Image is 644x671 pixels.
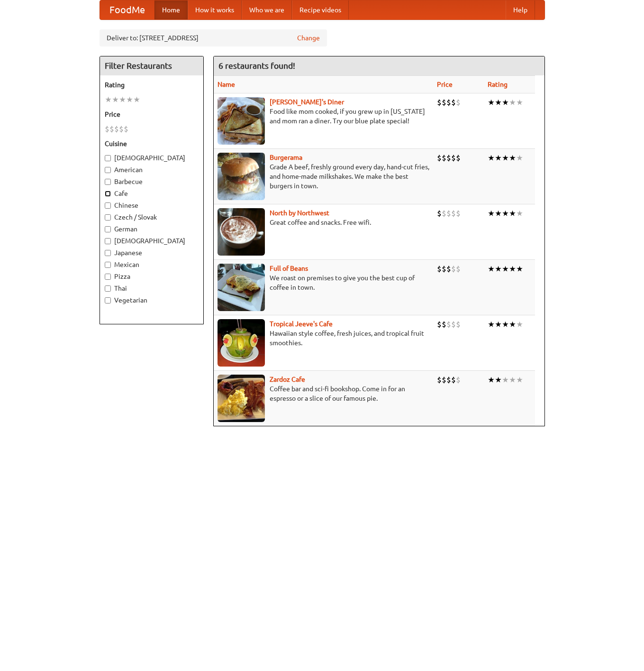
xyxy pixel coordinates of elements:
[105,284,199,293] label: Thai
[114,124,119,134] li: $
[502,208,509,219] li: ★
[105,295,199,305] label: Vegetarian
[105,297,111,303] input: Vegetarian
[437,264,442,274] li: $
[437,319,442,330] li: $
[451,375,456,385] li: $
[105,189,199,198] label: Cafe
[154,0,188,19] a: Home
[437,375,442,385] li: $
[451,153,456,163] li: $
[495,264,502,274] li: ★
[451,319,456,330] li: $
[105,274,111,280] input: Pizza
[105,214,111,221] input: Czech / Slovak
[270,209,329,217] a: North by Northwest
[495,153,502,163] li: ★
[270,376,305,383] a: Zardoz Cafe
[105,179,111,185] input: Barbecue
[437,97,442,108] li: $
[100,29,327,46] div: Deliver to: [STREET_ADDRESS]
[105,155,111,161] input: [DEMOGRAPHIC_DATA]
[100,56,203,75] h4: Filter Restaurants
[218,384,429,403] p: Coffee bar and sci-fi bookshop. Come in for an espresso or a slice of our famous pie.
[218,208,265,256] img: north.jpg
[488,81,508,88] a: Rating
[446,153,451,163] li: $
[105,224,199,234] label: German
[105,139,199,148] h5: Cuisine
[105,165,199,175] label: American
[270,98,344,106] a: [PERSON_NAME]'s Diner
[446,97,451,108] li: $
[502,97,509,108] li: ★
[495,208,502,219] li: ★
[516,208,523,219] li: ★
[495,97,502,108] li: ★
[105,226,111,232] input: German
[488,375,495,385] li: ★
[442,97,446,108] li: $
[218,81,235,88] a: Name
[488,208,495,219] li: ★
[488,153,495,163] li: ★
[218,264,265,311] img: beans.jpg
[509,375,516,385] li: ★
[105,94,112,105] li: ★
[495,375,502,385] li: ★
[451,264,456,274] li: $
[516,264,523,274] li: ★
[270,320,333,328] a: Tropical Jeeve's Cafe
[218,218,429,227] p: Great coffee and snacks. Free wifi.
[442,208,446,219] li: $
[105,236,199,246] label: [DEMOGRAPHIC_DATA]
[509,264,516,274] li: ★
[456,97,461,108] li: $
[442,264,446,274] li: $
[446,375,451,385] li: $
[112,94,119,105] li: ★
[270,154,302,161] a: Burgerama
[105,248,199,257] label: Japanese
[218,375,265,422] img: zardoz.jpg
[502,319,509,330] li: ★
[456,319,461,330] li: $
[105,191,111,197] input: Cafe
[437,208,442,219] li: $
[509,319,516,330] li: ★
[119,94,126,105] li: ★
[502,375,509,385] li: ★
[105,212,199,222] label: Czech / Slovak
[124,124,128,134] li: $
[456,208,461,219] li: $
[100,0,154,19] a: FoodMe
[126,94,133,105] li: ★
[105,177,199,186] label: Barbecue
[218,162,429,191] p: Grade A beef, freshly ground every day, hand-cut fries, and home-made milkshakes. We make the bes...
[442,319,446,330] li: $
[218,153,265,200] img: burgerama.jpg
[105,262,111,268] input: Mexican
[456,153,461,163] li: $
[270,265,308,272] b: Full of Beans
[502,153,509,163] li: ★
[105,238,111,244] input: [DEMOGRAPHIC_DATA]
[242,0,292,19] a: Who we are
[105,250,111,256] input: Japanese
[297,33,320,43] a: Change
[105,285,111,292] input: Thai
[509,97,516,108] li: ★
[442,153,446,163] li: $
[446,319,451,330] li: $
[488,97,495,108] li: ★
[509,208,516,219] li: ★
[188,0,242,19] a: How it works
[218,329,429,348] p: Hawaiian style coffee, fresh juices, and tropical fruit smoothies.
[105,124,109,134] li: $
[105,201,199,210] label: Chinese
[218,61,295,70] ng-pluralize: 6 restaurants found!
[488,319,495,330] li: ★
[105,80,199,90] h5: Rating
